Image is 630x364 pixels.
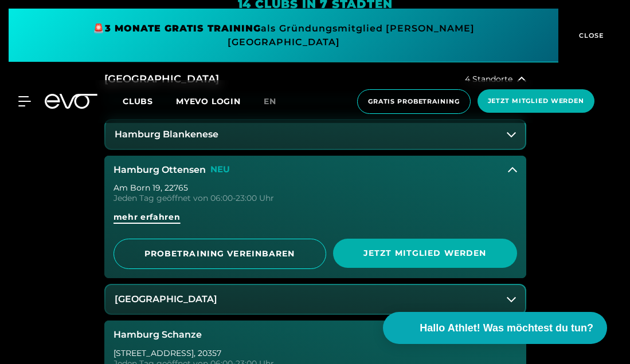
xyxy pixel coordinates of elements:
[104,321,526,349] button: Hamburg Schanze
[264,95,290,108] a: en
[104,156,526,184] button: Hamburg OttensenNEU
[123,96,153,106] span: Clubs
[114,165,206,175] h3: Hamburg Ottensen
[123,96,176,106] a: Clubs
[105,285,525,314] button: [GEOGRAPHIC_DATA]
[368,97,460,106] span: Gratis Probetraining
[105,120,525,149] button: Hamburg Blankenese
[128,248,312,260] span: PROBETRAINING VEREINBAREN
[114,239,326,269] a: PROBETRAINING VEREINBAREN
[176,96,241,106] a: MYEVO LOGIN
[210,165,230,175] p: NEU
[488,96,584,106] span: Jetzt Mitglied werden
[115,129,218,140] h3: Hamburg Blankenese
[114,211,181,223] span: mehr erfahren
[114,184,517,192] div: Am Born 19 , 22765
[576,30,604,41] span: CLOSE
[114,194,517,202] div: Jeden Tag geöffnet von 06:00-23:00 Uhr
[383,312,607,344] button: Hallo Athlet! Was möchtest du tun?
[333,239,517,269] a: Jetzt Mitglied werden
[114,211,517,232] a: mehr erfahren
[114,330,202,340] h3: Hamburg Schanze
[114,349,517,357] div: [STREET_ADDRESS] , 20357
[115,294,217,304] h3: [GEOGRAPHIC_DATA]
[474,89,598,114] a: Jetzt Mitglied werden
[354,89,474,114] a: Gratis Probetraining
[558,9,621,62] button: CLOSE
[347,247,503,259] span: Jetzt Mitglied werden
[264,96,276,106] span: en
[420,321,593,336] span: Hallo Athlet! Was möchtest du tun?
